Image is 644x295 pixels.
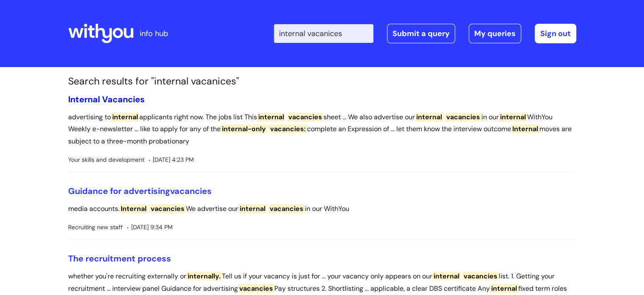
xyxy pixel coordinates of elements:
[68,76,576,87] h1: Search results for "internal vacanices"
[111,112,139,121] span: internal
[68,185,212,197] a: Guidance for advertisingvacancies
[68,222,123,233] span: Recruiting new staff
[269,124,307,133] span: vacancies:
[274,24,576,43] div: | -
[268,204,305,213] span: vacancies
[127,222,173,233] span: [DATE] 9:34 PM
[140,27,168,40] p: info hub
[462,272,499,281] span: vacancies
[535,24,576,43] a: Sign out
[490,284,518,293] span: internal
[238,204,267,213] span: internal
[149,155,194,165] span: [DATE] 4:23 PM
[238,284,274,293] span: vacancies
[68,155,144,165] span: Your skills and development
[119,204,148,213] span: Internal
[287,112,323,121] span: vacancies
[102,94,145,105] span: Vacancies
[387,24,455,43] a: Submit a query
[68,94,100,105] span: Internal
[274,24,373,43] input: Search
[445,112,481,121] span: vacancies
[68,94,145,105] a: Internal Vacancies
[469,24,521,43] a: My queries
[68,253,171,264] a: The recruitment process
[257,112,285,121] span: internal
[221,124,267,133] span: internal-only
[499,112,527,121] span: internal
[68,111,576,148] p: advertising to applicants right now. The jobs list This sheet ... We also advertise our in our Wi...
[170,185,212,197] span: vacancies
[186,272,222,281] span: internally.
[432,272,461,281] span: internal
[511,124,539,133] span: Internal
[415,112,443,121] span: internal
[149,204,186,213] span: vacancies
[68,203,576,215] p: media accounts. We advertise our in our WithYou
